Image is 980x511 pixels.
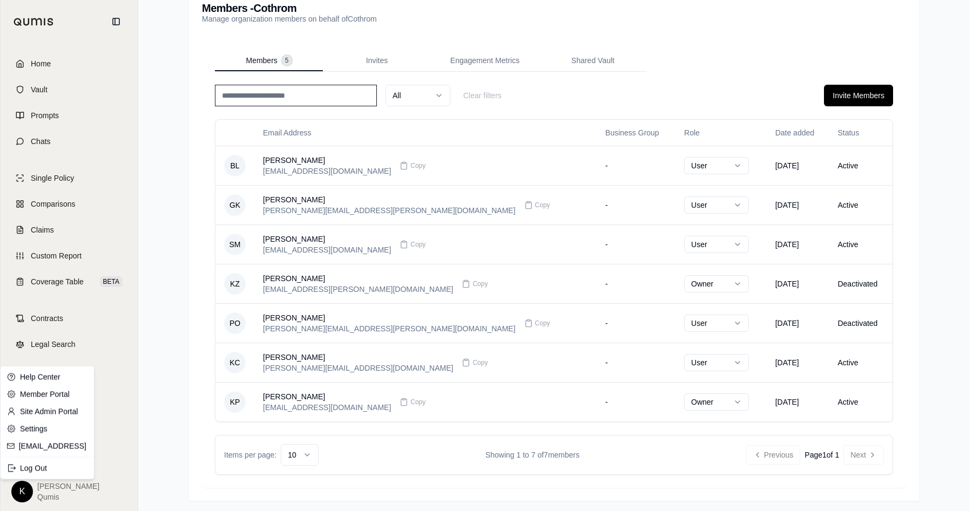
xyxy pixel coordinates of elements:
[3,403,92,420] a: Site Admin Portal
[3,369,92,386] a: Help Center
[3,460,92,477] div: Log Out
[19,441,88,452] a: [EMAIL_ADDRESS]
[3,420,92,438] a: Settings
[3,386,92,403] a: Member Portal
